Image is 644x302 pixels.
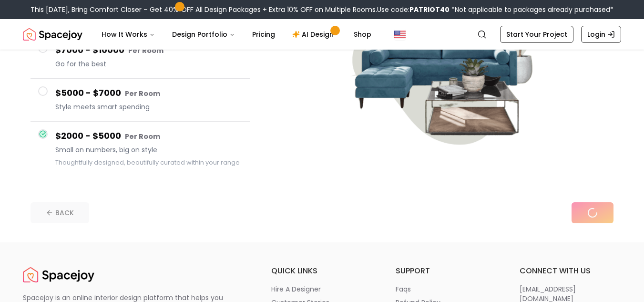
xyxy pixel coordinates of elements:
a: Spacejoy [23,25,82,44]
button: $7000 - $10000 Per RoomGo for the best [31,36,250,79]
h4: $2000 - $5000 [55,129,242,143]
a: Start Your Project [500,26,573,43]
span: Go for the best [55,59,242,69]
img: United States [394,29,406,40]
img: Spacejoy Logo [23,25,82,44]
img: Spacejoy Logo [23,265,94,284]
a: faqs [396,284,497,294]
span: Small on numbers, big on style [55,145,242,155]
b: PATRIOT40 [409,5,450,14]
nav: Main [94,25,379,44]
button: $5000 - $7000 Per RoomStyle meets smart spending [31,79,250,122]
h4: $7000 - $10000 [55,43,242,57]
p: faqs [396,284,411,294]
button: $2000 - $5000 Per RoomSmall on numbers, big on styleThoughtfully designed, beautifully curated wi... [31,122,250,176]
span: *Not applicable to packages already purchased* [450,5,613,14]
a: Spacejoy [23,265,94,284]
a: Shop [346,25,379,44]
span: Use code: [377,5,450,14]
small: Per Room [125,132,160,141]
a: hire a designer [271,284,373,294]
h6: quick links [271,265,373,277]
span: Style meets smart spending [55,102,242,112]
button: How It Works [94,25,163,44]
h6: connect with us [520,265,621,277]
div: This [DATE], Bring Comfort Closer – Get 40% OFF All Design Packages + Extra 10% OFF on Multiple R... [31,5,613,14]
a: Pricing [245,25,283,44]
nav: Global [23,19,621,50]
h4: $5000 - $7000 [55,86,242,100]
a: AI Design [285,25,344,44]
button: Design Portfolio [164,25,243,44]
h6: support [396,265,497,277]
small: Thoughtfully designed, beautifully curated within your range [55,158,240,167]
p: hire a designer [271,284,321,294]
small: Per Room [125,89,160,98]
small: Per Room [128,46,164,55]
a: Login [581,26,621,43]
